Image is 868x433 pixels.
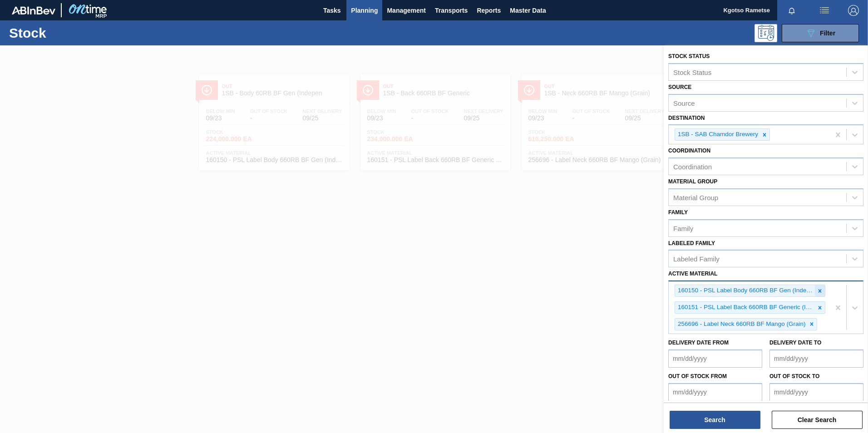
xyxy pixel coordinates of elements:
[668,115,705,121] label: Destination
[675,302,815,313] div: 160151 - PSL Label Back 660RB BF Generic (Ind)
[668,53,710,59] label: Stock Status
[668,383,762,401] input: mm/dd/yyyy
[673,68,711,76] div: Stock Status
[777,4,806,17] button: Notifications
[9,28,145,38] h1: Stock
[673,255,720,263] div: Labeled Family
[675,285,815,296] div: 160150 - PSL Label Body 660RB BF Gen (Indepen
[477,5,501,16] span: Reports
[668,240,715,246] label: Labeled Family
[675,129,759,140] div: 1SB - SAB Chamdor Brewery
[769,340,821,346] label: Delivery Date to
[351,5,378,16] span: Planning
[769,349,863,368] input: mm/dd/yyyy
[668,148,710,154] label: Coordination
[668,209,688,216] label: Family
[668,178,717,185] label: Material Group
[510,5,546,16] span: Master Data
[755,24,777,42] div: Programming: no user selected
[322,5,342,16] span: Tasks
[675,319,807,330] div: 256696 - Label Neck 660RB BF Mango (Grain)
[673,224,693,232] div: Family
[668,349,762,368] input: mm/dd/yyyy
[668,271,717,277] label: Active Material
[782,24,859,42] button: Filter
[387,5,426,16] span: Management
[668,84,691,90] label: Source
[848,5,859,16] img: Logout
[668,340,729,346] label: Delivery Date from
[12,6,55,15] img: TNhmsLtSVTkK8tSr43FrP2fwEKptu5GPRR3wAAAABJRU5ErkJggg==
[819,5,830,16] img: userActions
[673,163,712,171] div: Coordination
[820,30,835,37] span: Filter
[769,383,863,401] input: mm/dd/yyyy
[435,5,468,16] span: Transports
[769,373,819,379] label: Out of Stock to
[668,373,727,379] label: Out of Stock from
[673,193,718,201] div: Material Group
[673,99,695,107] div: Source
